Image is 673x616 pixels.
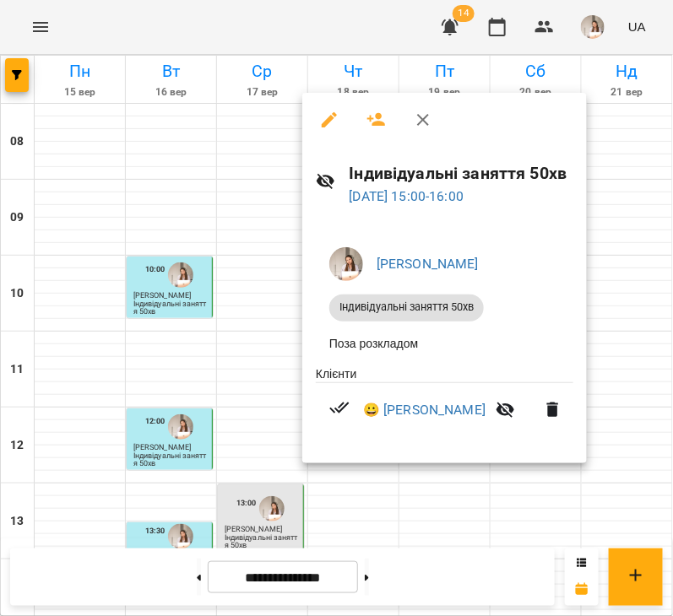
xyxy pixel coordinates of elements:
span: Індивідуальні заняття 50хв [329,300,484,315]
ul: Клієнти [316,365,573,444]
li: Поза розкладом [316,328,573,359]
svg: Візит сплачено [329,397,350,418]
a: 😀 [PERSON_NAME] [363,400,486,420]
img: 712aada8251ba8fda70bc04018b69839.jpg [329,247,363,281]
a: [PERSON_NAME] [377,256,479,272]
h6: Індивідуальні заняття 50хв [350,160,573,186]
a: [DATE] 15:00-16:00 [350,188,464,204]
